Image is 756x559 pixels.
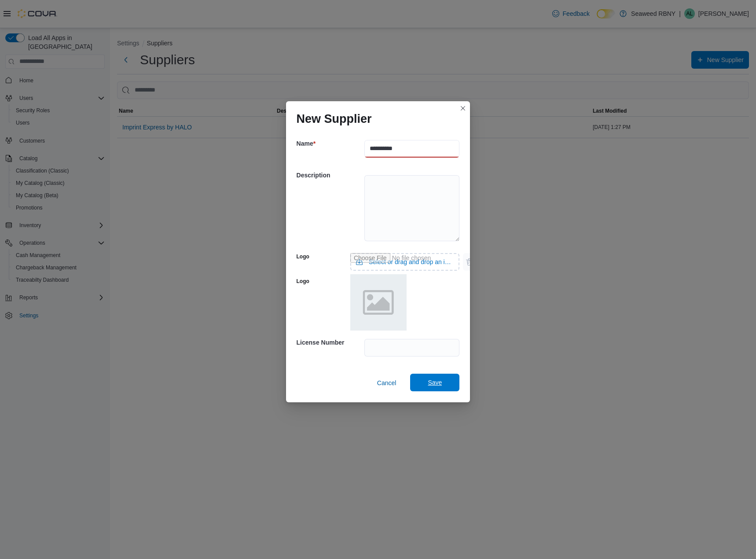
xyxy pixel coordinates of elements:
h5: Description [297,166,363,184]
button: Closes this modal window [458,103,468,114]
h1: New Supplier [297,112,372,126]
h5: Name [297,135,363,152]
label: Logo [297,278,309,285]
input: Use aria labels when no actual label is in use [350,253,460,271]
img: placeholder.png [350,274,407,331]
h5: License Number [297,334,363,351]
label: Logo [297,253,309,260]
button: Save [410,374,459,391]
span: Save [428,378,442,387]
span: Cancel [377,379,396,387]
button: Cancel [374,374,400,392]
